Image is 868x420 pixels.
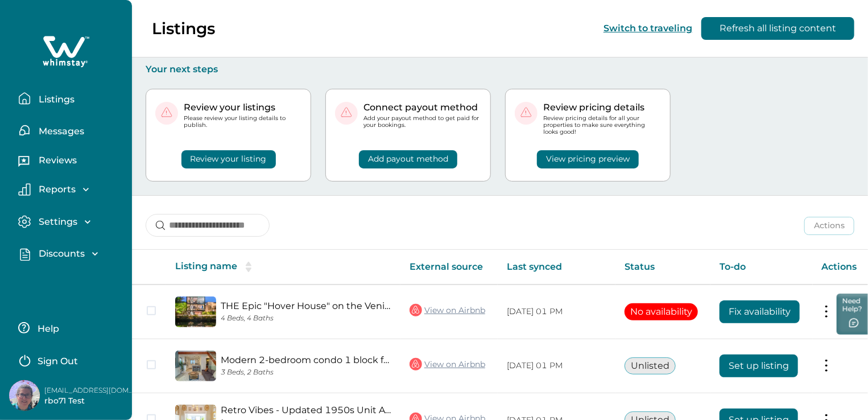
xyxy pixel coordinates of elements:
p: Help [34,323,59,335]
th: Last synced [498,250,615,285]
p: rbo71 Test [44,396,135,407]
button: sorting [237,261,260,273]
p: Listings [152,19,215,38]
p: Review pricing details for all your properties to make sure everything looks good! [543,115,661,136]
button: No availability [625,303,698,320]
button: Set up listing [720,355,798,377]
p: Sign Out [38,356,78,367]
a: THE Epic "Hover House" on the Venice Beach Canals [221,300,391,311]
p: Discounts [35,248,85,260]
a: View on Airbnb [410,357,485,372]
button: Add payout method [359,150,457,168]
th: Status [615,250,710,285]
img: Whimstay Host [9,380,40,411]
button: Discounts [18,248,123,261]
button: View pricing preview [537,150,639,168]
th: External source [400,250,498,285]
button: Switch to traveling [604,23,692,34]
button: Fix availability [720,300,800,323]
img: propertyImage_Modern 2-bedroom condo 1 block from Venice beach [175,351,216,381]
p: 4 Beds, 4 Baths [221,314,391,323]
button: Unlisted [625,357,676,374]
a: Modern 2-bedroom condo 1 block from [GEOGRAPHIC_DATA] [221,355,391,365]
button: Messages [18,119,123,142]
p: [EMAIL_ADDRESS][DOMAIN_NAME] [44,385,135,396]
p: Reviews [35,155,77,166]
button: Review your listing [181,150,276,168]
button: Sign Out [18,348,119,371]
button: Settings [18,215,123,228]
button: Reports [18,183,123,196]
a: Retro Vibes - Updated 1950s Unit A/C Parking [221,405,391,415]
th: Actions [813,250,868,285]
button: Refresh all listing content [701,17,854,40]
button: Listings [18,87,123,110]
p: 3 Beds, 2 Baths [221,368,391,377]
th: To-do [710,250,812,285]
p: Review your listings [184,102,301,113]
p: Messages [35,126,84,137]
p: Settings [35,216,77,228]
th: Listing name [166,250,400,285]
a: View on Airbnb [410,303,485,318]
button: Help [18,316,119,339]
p: Review pricing details [543,102,661,113]
p: Listings [35,94,75,105]
p: Your next steps [146,64,854,75]
button: Reviews [18,151,123,174]
p: Reports [35,184,76,195]
p: Please review your listing details to publish. [184,115,301,129]
button: Actions [804,217,854,235]
img: propertyImage_THE Epic "Hover House" on the Venice Beach Canals [175,297,216,327]
p: [DATE] 01 PM [507,360,606,372]
p: [DATE] 01 PM [507,306,606,318]
p: Connect payout method [363,102,481,113]
p: Add your payout method to get paid for your bookings. [363,115,481,129]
